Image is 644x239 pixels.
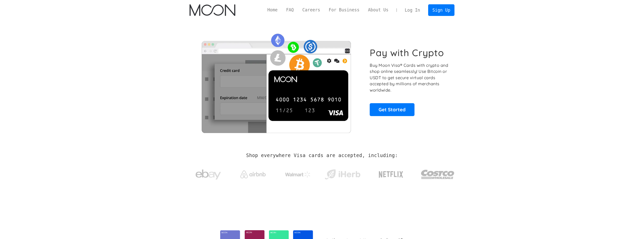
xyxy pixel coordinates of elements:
[190,4,235,16] img: Moon Logo
[421,165,455,184] img: Costco
[370,62,449,93] p: Buy Moon Visa® Cards with crypto and shop online seamlessly! Use Bitcoin or USDT to get secure vi...
[196,167,221,183] img: ebay
[246,153,398,158] h2: Shop everywhere Visa cards are accepted, including:
[234,165,272,181] a: Airbnb
[364,7,393,13] a: About Us
[285,171,310,178] img: Walmart
[370,103,414,116] a: Get Started
[298,7,324,13] a: Careers
[324,168,361,181] img: iHerb
[378,168,404,181] img: Netflix
[190,4,235,16] a: home
[240,170,266,178] img: Airbnb
[279,166,317,180] a: Walmart
[401,5,424,16] a: Log In
[324,7,364,13] a: For Business
[263,7,282,13] a: Home
[421,160,455,186] a: Costco
[370,47,444,58] h1: Pay with Crypto
[282,7,298,13] a: FAQ
[190,162,227,185] a: ebay
[368,163,414,183] a: Netflix
[190,30,363,133] img: Moon Cards let you spend your crypto anywhere Visa is accepted.
[324,163,361,184] a: iHerb
[428,4,454,16] a: Sign Up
